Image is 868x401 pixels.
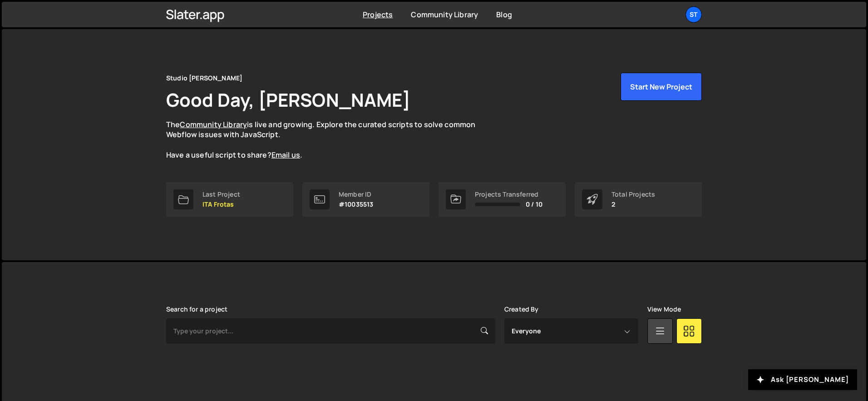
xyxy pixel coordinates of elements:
div: Projects Transferred [475,191,542,198]
a: Projects [363,10,393,20]
p: The is live and growing. Explore the curated scripts to solve common Webflow issues with JavaScri... [166,119,493,160]
a: Last Project ITA Frotas [166,182,293,217]
p: 2 [612,201,655,208]
span: 0 / 10 [526,201,542,208]
a: Community Library [411,10,478,20]
a: Blog [496,10,512,20]
div: Total Projects [612,191,655,198]
label: Search for a project [166,306,227,313]
a: St [686,6,702,23]
div: Last Project [202,191,240,198]
p: ITA Frotas [202,201,240,208]
a: Email us [271,150,300,160]
div: Member ID [339,191,373,198]
button: Start New Project [621,73,702,101]
label: Created By [504,306,539,313]
label: View Mode [647,306,681,313]
input: Type your project... [166,318,495,344]
a: Community Library [180,119,247,129]
h1: Good Day, [PERSON_NAME] [166,87,410,112]
p: #10035513 [339,201,373,208]
div: Studio [PERSON_NAME] [166,73,242,84]
button: Ask [PERSON_NAME] [748,369,857,390]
